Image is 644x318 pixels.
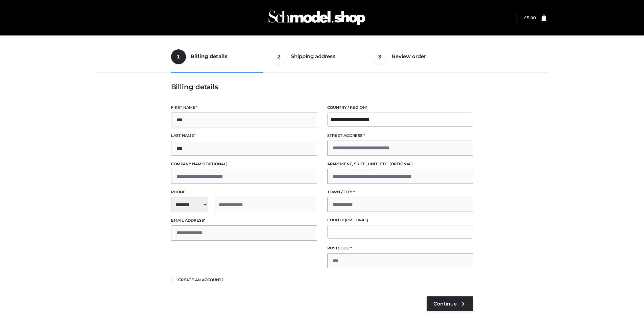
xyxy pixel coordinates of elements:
[171,83,473,91] h3: Billing details
[389,162,413,166] span: (optional)
[327,132,473,139] label: Street address
[327,161,473,167] label: Apartment, suite, unit, etc.
[327,245,473,251] label: Postcode
[178,277,224,282] span: Create an account?
[171,277,177,281] input: Create an account?
[427,296,473,311] a: Continue
[524,15,527,20] span: £
[433,301,457,307] span: Continue
[171,217,317,224] label: Email address
[171,132,317,139] label: Last name
[524,15,536,20] a: £5.00
[171,104,317,111] label: First name
[171,161,317,167] label: Company name
[327,104,473,111] label: Country / Region
[345,218,368,222] span: (optional)
[327,189,473,195] label: Town / City
[327,217,473,223] label: County
[204,162,228,166] span: (optional)
[524,15,536,20] bdi: 5.00
[266,4,367,31] img: Schmodel Admin 964
[171,189,317,195] label: Phone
